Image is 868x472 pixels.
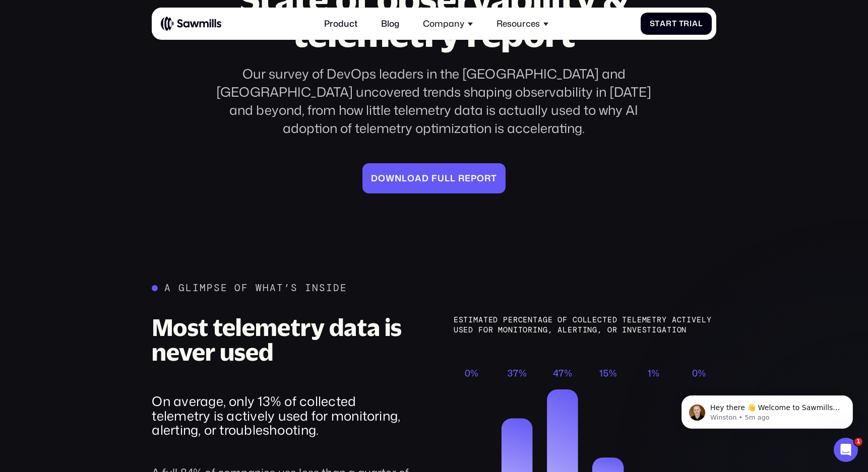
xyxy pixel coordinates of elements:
span: r [666,19,672,28]
span: l [402,173,407,184]
span: l [698,19,703,28]
a: Downloadfullreport [362,163,506,193]
span: w [386,173,395,184]
span: Hey there 👋 Welcome to Sawmills. The smart telemetry management platform that solves cost, qualit... [44,29,173,87]
span: d [422,173,429,184]
span: n [395,173,402,184]
h3: Most telemetry data is never used [152,315,414,364]
span: t [491,173,497,184]
iframe: Intercom notifications message [666,374,868,445]
span: e [465,173,471,184]
a: Product [318,12,364,35]
span: i [690,19,692,28]
div: Company [416,12,479,35]
p: Message from Winston, sent 5m ago [44,39,174,48]
div: Estimated percentage of collected telemetry actively used for monitoring, alerting, or investigation [454,315,716,335]
span: 1 [854,438,862,446]
span: a [415,173,422,184]
span: t [655,19,660,28]
div: A glimpse of what’s inside [164,282,347,294]
div: Our survey of DevOps leaders in the [GEOGRAPHIC_DATA] and [GEOGRAPHIC_DATA] uncovered trends shap... [204,64,665,138]
span: r [684,19,690,28]
span: t [672,19,677,28]
a: StartTrial [641,13,712,35]
span: o [477,173,484,184]
span: a [692,19,698,28]
span: o [378,173,386,184]
div: On average, only 13% of collected telemetry is actively used for monitoring, alerting, or trouble... [152,394,414,438]
div: Resources [490,12,555,35]
span: p [471,173,477,184]
span: T [679,19,684,28]
div: Resources [497,19,540,29]
span: l [445,173,450,184]
span: f [431,173,438,184]
span: r [484,173,491,184]
span: l [450,173,456,184]
span: r [458,173,465,184]
span: u [438,173,445,184]
div: Company [423,19,464,29]
span: a [660,19,666,28]
span: S [650,19,655,28]
iframe: Intercom live chat [834,438,858,462]
a: Blog [375,12,406,35]
span: D [371,173,378,184]
span: o [407,173,415,184]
